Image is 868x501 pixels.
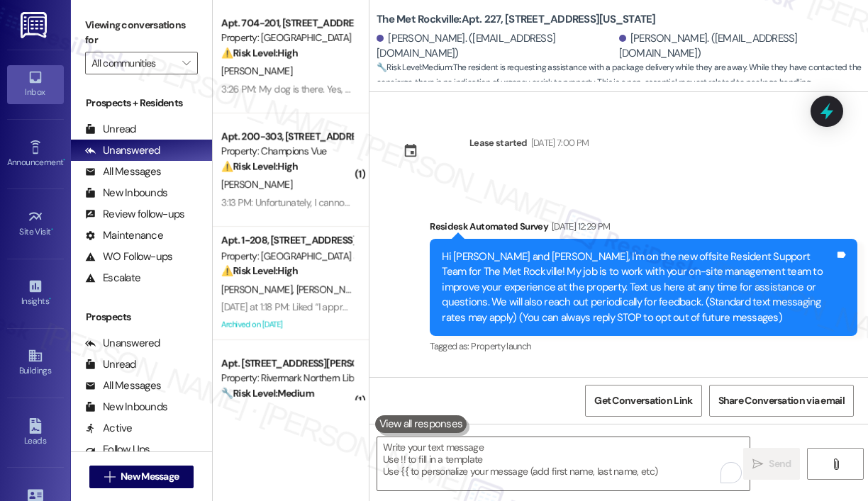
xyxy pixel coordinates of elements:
div: Apt. 1-208, [STREET_ADDRESS] [221,233,352,248]
button: Get Conversation Link [585,385,701,417]
div: Hi [PERSON_NAME] and [PERSON_NAME], I'm on the new offsite Resident Support Team for The Met Rock... [442,249,835,325]
div: Property: Champions Vue [221,144,352,159]
span: Get Conversation Link [594,393,692,408]
i:  [752,458,763,470]
img: ResiDesk Logo [21,12,50,38]
div: WO Follow-ups [85,249,172,264]
a: Site Visit • [7,205,64,243]
i:  [182,57,190,69]
b: The Met Rockville: Apt. 227, [STREET_ADDRESS][US_STATE] [377,12,656,27]
div: [PERSON_NAME]. ([EMAIL_ADDRESS][DOMAIN_NAME]) [377,31,616,62]
input: All communities [91,52,175,74]
div: Apt. 200-303, [STREET_ADDRESS] [221,129,352,144]
i:  [104,471,115,483]
div: Unanswered [85,143,160,158]
div: All Messages [85,164,161,179]
i:  [830,458,841,470]
div: Unanswered [85,336,160,351]
span: [PERSON_NAME] [221,64,292,77]
div: New Inbounds [85,400,167,415]
div: Property: [GEOGRAPHIC_DATA] at [GEOGRAPHIC_DATA] [221,249,352,264]
textarea: To enrich screen reader interactions, please activate Accessibility in Grammarly extension settings [377,437,750,490]
span: Send [769,456,791,471]
div: Review follow-ups [85,207,184,222]
div: 3:26 PM: My dog is there. Yes, you may go in. [221,83,404,96]
div: Apt. 704-201, [STREET_ADDRESS][PERSON_NAME] [221,16,352,30]
div: Archived on [DATE] [220,316,354,334]
button: New Message [89,466,194,488]
div: Unread [85,357,136,372]
strong: ⚠️ Risk Level: High [221,160,298,173]
div: Unread [85,122,136,137]
span: : The resident is requesting assistance with a package delivery while they are away. While they h... [377,60,868,91]
a: Inbox [7,65,64,103]
strong: 🔧 Risk Level: Medium [377,62,452,73]
div: Property: Rivermark Northern Liberties [221,371,352,385]
div: Apt. [STREET_ADDRESS][PERSON_NAME] [221,356,352,371]
button: Send [743,448,800,480]
strong: ⚠️ Risk Level: High [221,47,298,60]
div: New Inbounds [85,186,167,201]
div: All Messages [85,378,161,393]
div: Property: [GEOGRAPHIC_DATA] [221,30,352,45]
span: • [51,225,53,235]
a: Buildings [7,344,64,382]
label: Viewing conversations for [85,14,198,52]
strong: ⚠️ Risk Level: High [221,264,298,277]
span: New Message [121,469,179,484]
span: Share Conversation via email [718,393,845,408]
div: Prospects [71,310,212,325]
div: Residesk Automated Survey [430,219,857,239]
div: [DATE] at 1:18 PM: Liked “I appreciate that! Hopefully sooner than later, it's been a week withou... [221,300,684,313]
div: Maintenance [85,228,163,243]
div: Follow Ups [85,442,150,457]
div: Lease started [469,135,528,150]
div: [DATE] 12:29 PM [548,219,610,234]
div: 3:13 PM: Unfortunately, I cannot right now so I will have to check when I get home after work [221,196,594,209]
span: [PERSON_NAME] [296,283,367,295]
a: Insights • [7,274,64,313]
div: [PERSON_NAME]. ([EMAIL_ADDRESS][DOMAIN_NAME]) [619,31,858,62]
a: Leads [7,414,64,452]
div: Active [85,421,133,436]
div: Escalate [85,271,140,286]
strong: 🔧 Risk Level: Medium [221,387,313,400]
div: [DATE] 7:00 PM [528,135,589,150]
div: Tagged as: [430,336,857,356]
div: Prospects + Residents [71,96,212,111]
button: Share Conversation via email [709,385,854,417]
span: [PERSON_NAME] [221,178,292,191]
span: Property launch [471,340,530,352]
span: • [63,155,65,165]
span: [PERSON_NAME] [221,283,296,295]
span: • [49,294,51,304]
